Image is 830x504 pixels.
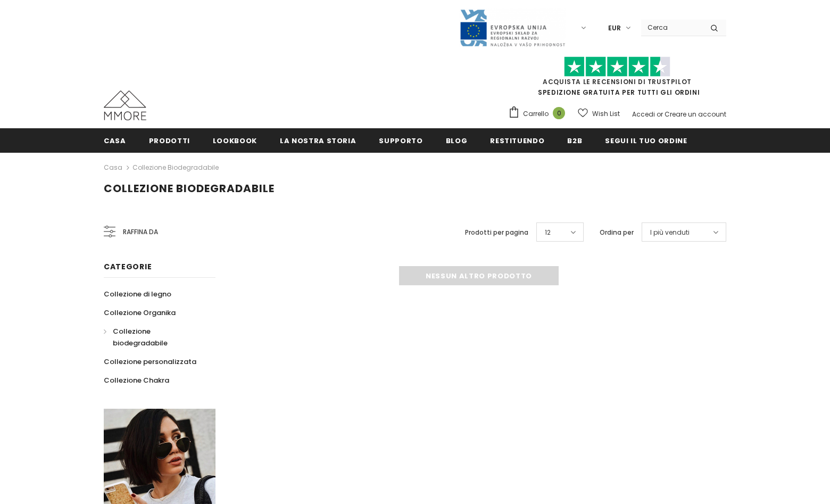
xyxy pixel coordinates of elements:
[523,109,549,119] span: Carrello
[379,136,422,146] span: supporto
[446,136,468,146] span: Blog
[490,128,544,152] a: Restituendo
[113,326,168,348] span: Collezione biodegradabile
[104,285,171,303] a: Collezione di legno
[104,322,204,352] a: Collezione biodegradabile
[104,308,176,318] span: Collezione Organika
[104,303,176,322] a: Collezione Organika
[567,136,582,146] span: B2B
[545,227,551,238] span: 12
[104,261,152,272] span: Categorie
[567,128,582,152] a: B2B
[104,375,169,385] span: Collezione Chakra
[123,226,158,238] span: Raffina da
[592,109,620,119] span: Wish List
[657,110,663,119] span: or
[149,136,190,146] span: Prodotti
[104,352,196,371] a: Collezione personalizzata
[104,161,122,174] a: Casa
[600,227,634,238] label: Ordina per
[104,289,171,299] span: Collezione di legno
[379,128,422,152] a: supporto
[632,110,655,119] a: Accedi
[490,136,544,146] span: Restituendo
[665,110,726,119] a: Creare un account
[459,9,566,47] img: Javni Razpis
[132,163,219,172] a: Collezione biodegradabile
[578,104,620,123] a: Wish List
[641,20,702,35] input: Search Site
[446,128,468,152] a: Blog
[605,128,687,152] a: Segui il tuo ordine
[280,136,356,146] span: La nostra storia
[608,23,621,34] span: EUR
[465,227,528,238] label: Prodotti per pagina
[553,107,565,119] span: 0
[213,136,257,146] span: Lookbook
[650,227,690,238] span: I più venduti
[508,61,726,97] span: SPEDIZIONE GRATUITA PER TUTTI GLI ORDINI
[564,56,670,77] img: Fidati di Pilot Stars
[149,128,190,152] a: Prodotti
[459,23,566,32] a: Javni Razpis
[213,128,257,152] a: Lookbook
[104,181,275,196] span: Collezione biodegradabile
[605,136,687,146] span: Segui il tuo ordine
[508,106,570,122] a: Carrello 0
[543,77,692,86] a: Acquista le recensioni di TrustPilot
[104,357,196,367] span: Collezione personalizzata
[104,136,126,146] span: Casa
[104,371,169,390] a: Collezione Chakra
[280,128,356,152] a: La nostra storia
[104,90,146,120] img: Casi MMORE
[104,128,126,152] a: Casa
